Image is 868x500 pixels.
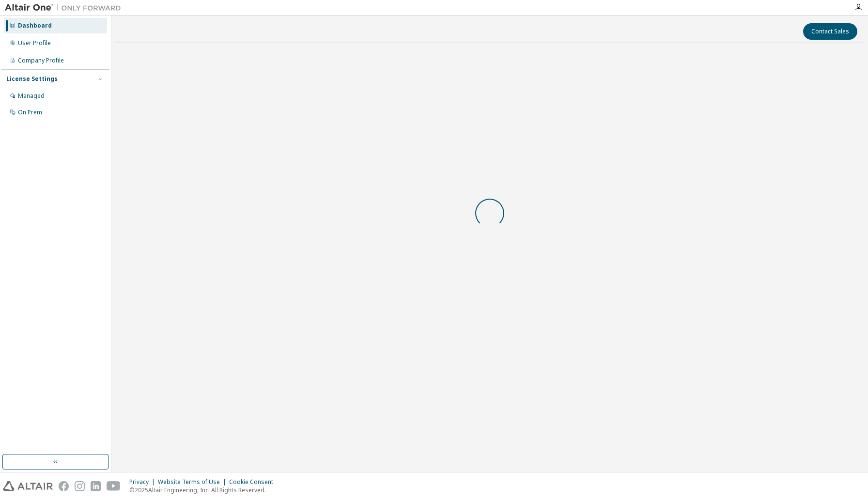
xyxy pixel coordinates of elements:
div: User Profile [18,39,51,47]
div: License Settings [6,75,58,83]
img: youtube.svg [107,481,121,491]
img: linkedin.svg [91,481,101,491]
p: © 2025 Altair Engineering, Inc. All Rights Reserved. [129,486,279,494]
div: Website Terms of Use [158,478,229,486]
img: facebook.svg [59,481,69,491]
img: Altair One [5,3,126,13]
img: instagram.svg [75,481,85,491]
div: Managed [18,92,45,100]
div: Privacy [129,478,158,486]
div: Dashboard [18,22,52,30]
img: altair_logo.svg [3,481,53,491]
div: Company Profile [18,57,64,64]
div: On Prem [18,109,42,116]
div: Cookie Consent [229,478,279,486]
button: Contact Sales [803,23,857,40]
